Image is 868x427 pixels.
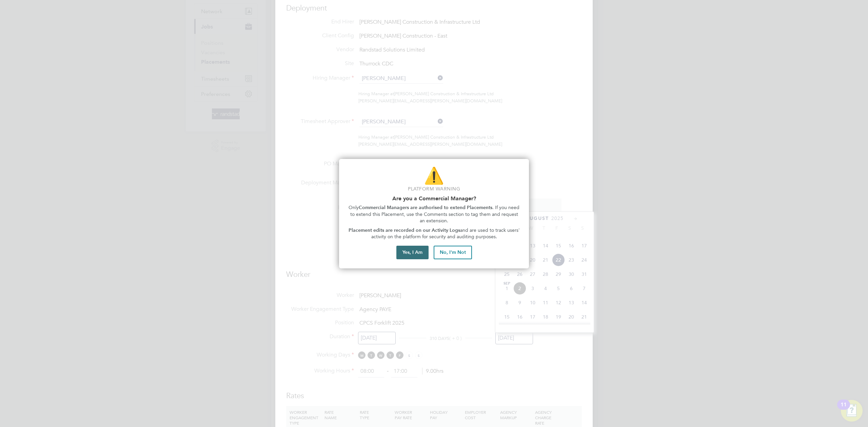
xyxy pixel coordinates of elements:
p: Platform Warning [347,186,521,192]
span: and are used to track users' activity on the platform for security and auditing purposes. [371,227,521,240]
div: Are you part of the Commercial Team? [339,159,529,268]
strong: Placement edits are recorded on our Activity Logs [349,227,460,233]
button: Yes, I Am [396,246,429,259]
p: ⚠️ [347,164,521,187]
button: No, I'm Not [434,246,472,259]
span: Only [349,205,359,210]
span: . If you need to extend this Placement, use the Comments section to tag them and request an exten... [350,205,521,224]
strong: Commercial Managers are authorised to extend Placements [359,205,492,210]
h2: Are you a Commercial Manager? [347,195,521,202]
